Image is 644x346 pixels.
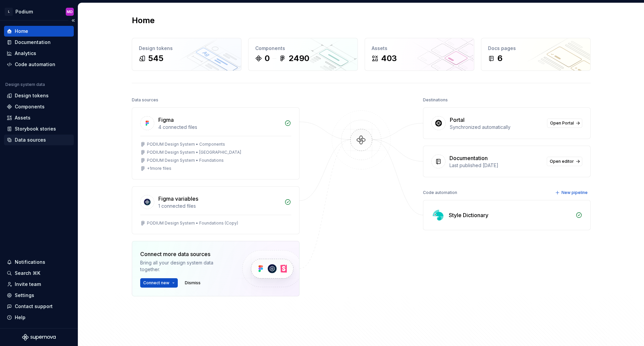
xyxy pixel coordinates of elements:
[4,26,74,37] a: Home
[4,90,74,101] a: Design tokens
[449,162,543,169] div: Last published [DATE]
[15,259,45,265] div: Notifications
[550,120,574,126] span: Open Portal
[68,16,78,25] button: Collapse sidebar
[140,278,178,288] button: Connect new
[147,166,171,171] div: + 1 more files
[147,220,238,226] div: PODIUM Design System • Foundations (Copy)
[4,48,74,59] a: Analytics
[553,188,591,197] button: New pipeline
[22,334,56,341] svg: Supernova Logo
[15,303,53,310] div: Contact support
[15,61,55,68] div: Code automation
[158,124,280,131] div: 4 connected files
[158,116,174,124] div: Figma
[4,301,74,312] button: Contact support
[4,135,74,145] a: Data sources
[132,15,155,26] h2: Home
[4,268,74,279] button: Search ⌘K
[547,157,582,166] a: Open editor
[4,257,74,267] button: Notifications
[561,190,588,195] span: New pipeline
[15,103,45,110] div: Components
[158,203,280,209] div: 1 connected files
[15,92,49,99] div: Design tokens
[15,292,34,299] div: Settings
[15,270,40,277] div: Search ⌘K
[148,53,163,64] div: 545
[4,112,74,123] a: Assets
[488,45,584,52] div: Docs pages
[147,150,241,155] div: PODIUM Design System • [GEOGRAPHIC_DATA]
[139,45,234,52] div: Design tokens
[450,116,465,124] div: Portal
[15,28,28,35] div: Home
[481,38,591,71] a: Docs pages6
[1,4,76,19] button: LPodiumMD
[15,126,56,132] div: Storybook stories
[15,50,36,57] div: Analytics
[67,9,73,14] div: MD
[4,123,74,134] a: Storybook stories
[5,8,13,16] div: L
[381,53,397,64] div: 403
[365,38,474,71] a: Assets403
[450,124,543,131] div: Synchronized automatically
[423,188,457,197] div: Code automation
[147,158,224,163] div: PODIUM Design System • Foundations
[265,53,270,64] div: 0
[15,39,51,46] div: Documentation
[185,280,201,286] span: Dismiss
[132,186,300,234] a: Figma variables1 connected filesPODIUM Design System • Foundations (Copy)
[15,314,25,321] div: Help
[15,8,33,15] div: Podium
[132,107,300,180] a: Figma4 connected filesPODIUM Design System • ComponentsPODIUM Design System • [GEOGRAPHIC_DATA]PO...
[158,195,198,203] div: Figma variables
[4,279,74,290] a: Invite team
[143,280,169,286] span: Connect new
[15,114,31,121] div: Assets
[15,281,41,288] div: Invite team
[140,250,231,258] div: Connect more data sources
[4,312,74,323] button: Help
[550,159,574,164] span: Open editor
[132,38,241,71] a: Design tokens545
[4,101,74,112] a: Components
[449,211,488,219] div: Style Dictionary
[4,37,74,48] a: Documentation
[288,53,309,64] div: 2490
[547,118,582,128] a: Open Portal
[15,137,46,143] div: Data sources
[140,259,231,273] div: Bring all your design system data together.
[255,45,351,52] div: Components
[372,45,467,52] div: Assets
[449,154,488,162] div: Documentation
[423,95,448,105] div: Destinations
[5,82,45,87] div: Design system data
[4,59,74,70] a: Code automation
[497,53,502,64] div: 6
[248,38,358,71] a: Components02490
[182,278,204,288] button: Dismiss
[4,290,74,301] a: Settings
[132,95,158,105] div: Data sources
[147,142,225,147] div: PODIUM Design System • Components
